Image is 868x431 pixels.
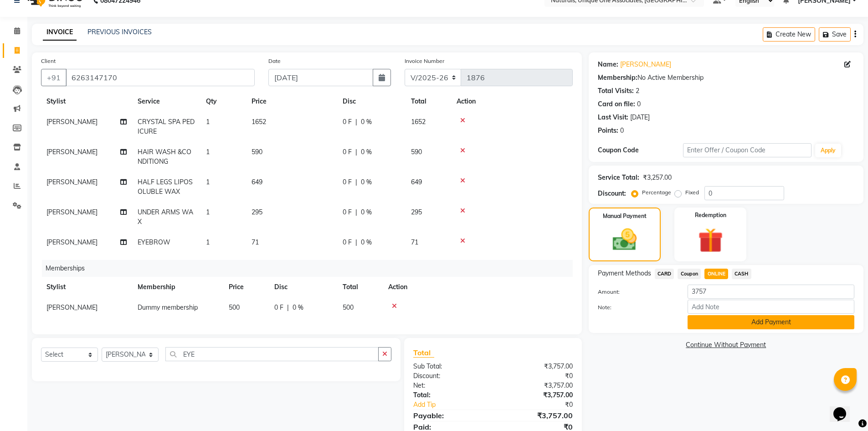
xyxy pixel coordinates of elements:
div: Memberships [42,260,580,277]
div: 0 [620,126,624,135]
div: Coupon Code [598,145,683,155]
div: [DATE] [630,113,650,122]
button: +91 [41,69,67,86]
span: 0 % [361,177,372,187]
div: Total: [406,390,493,400]
span: CARD [655,269,674,279]
a: Continue Without Payment [591,340,862,350]
span: [PERSON_NAME] [46,118,98,126]
a: INVOICE [43,24,77,41]
div: Net: [406,381,493,390]
span: 1 [206,178,210,186]
div: Payable: [406,410,493,421]
div: Service Total: [598,173,639,182]
span: 1 [206,238,210,246]
span: 0 % [293,303,303,312]
span: 1 [206,148,210,156]
th: Service [132,91,200,112]
label: Amount: [591,288,681,296]
span: 0 % [361,208,372,217]
span: [PERSON_NAME] [46,208,98,216]
span: Coupon [678,269,701,279]
th: Stylist [41,277,132,297]
div: ₹3,757.00 [493,362,580,371]
span: [PERSON_NAME] [46,238,98,246]
span: | [355,238,357,247]
label: Date [268,57,281,65]
div: Points: [598,126,618,135]
th: Total [337,277,383,297]
span: HALF LEGS LIPOSOLUBLE WAX [138,178,193,196]
span: 1 [206,208,210,216]
span: UNDER ARMS WAX [138,208,193,226]
th: Disc [337,91,406,112]
span: | [355,208,357,217]
input: Search by Name/Mobile/Email/Code [66,69,255,86]
th: Membership [132,277,223,297]
th: Price [223,277,269,297]
th: Action [451,91,573,112]
span: | [355,117,357,127]
span: 0 F [343,117,352,127]
div: No Active Membership [598,73,854,83]
span: Dummy membership [138,303,198,312]
button: Create New [763,27,815,42]
span: 649 [252,178,262,186]
a: [PERSON_NAME] [620,60,671,69]
div: Name: [598,60,618,69]
div: ₹0 [493,371,580,381]
span: CASH [732,269,751,279]
span: 0 % [361,117,372,127]
span: 649 [411,178,422,186]
span: 0 F [343,177,352,187]
label: Fixed [685,188,699,197]
span: ONLINE [704,269,728,279]
span: [PERSON_NAME] [46,148,98,156]
input: Add Note [688,300,854,314]
span: | [355,147,357,157]
span: 1652 [252,118,266,126]
span: 1 [206,118,210,126]
button: Apply [815,144,841,157]
th: Total [406,91,451,112]
div: ₹3,757.00 [493,390,580,400]
span: 295 [252,208,262,216]
input: Enter Offer / Coupon Code [683,143,812,157]
span: Total [413,348,434,358]
label: Redemption [695,211,726,219]
th: Qty [200,91,246,112]
div: Discount: [598,189,626,198]
label: Percentage [642,188,671,197]
span: Payment Methods [598,269,651,278]
span: 0 % [361,147,372,157]
iframe: chat widget [830,395,859,422]
img: _gift.svg [690,225,731,256]
span: EYEBROW [138,238,170,246]
span: 500 [229,303,240,312]
span: 295 [411,208,422,216]
div: Sub Total: [406,362,493,371]
span: [PERSON_NAME] [46,303,98,312]
label: Client [41,57,56,65]
input: Amount [688,285,854,299]
span: 71 [411,238,418,246]
div: Membership: [598,73,637,83]
img: _cash.svg [605,226,644,254]
th: Stylist [41,91,132,112]
div: 2 [636,86,639,96]
span: 500 [343,303,354,312]
span: 590 [411,148,422,156]
div: ₹0 [508,400,580,410]
div: 0 [637,99,641,109]
span: 0 F [343,208,352,217]
th: Disc [269,277,337,297]
span: [PERSON_NAME] [46,178,98,186]
div: ₹3,257.00 [643,173,672,182]
span: | [355,177,357,187]
div: Last Visit: [598,113,628,122]
button: Add Payment [688,315,854,329]
th: Action [383,277,573,297]
span: | [287,303,289,312]
div: ₹3,757.00 [493,410,580,421]
label: Manual Payment [603,212,647,220]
